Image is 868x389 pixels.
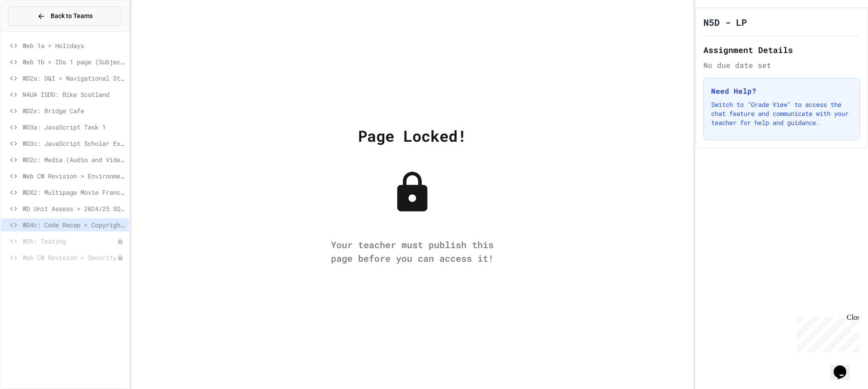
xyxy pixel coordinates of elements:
[23,122,125,132] span: WD3a: JavaScript Task 1
[23,73,125,83] span: WD2a: D&I > Navigational Structure & Wireframes
[358,124,467,147] div: Page Locked!
[793,313,859,352] iframe: chat widget
[23,171,125,181] span: Web CW Revision > Environmental Impact
[23,253,117,262] span: Web CW Revision > Security
[703,16,747,29] h1: N5D - LP
[711,100,852,127] p: Switch to "Grade View" to access the chat feature and communicate with your teacher for help and ...
[23,220,125,230] span: WD4c: Code Recap > Copyright Designs & Patents Act
[703,60,860,71] div: No due date set
[117,255,123,261] div: Unpublished
[23,204,125,213] span: WD Unit Assess > 2024/25 SQA Assignment
[322,238,503,265] div: Your teacher must publish this page before you can access it!
[830,353,859,380] iframe: chat widget
[8,6,122,26] button: Back to Teams
[23,41,125,50] span: Web 1a > Holidays
[711,86,852,96] h3: Need Help?
[23,139,125,148] span: WD3c: JavaScript Scholar Example
[117,238,123,245] div: Unpublished
[703,43,860,56] h2: Assignment Details
[23,187,125,197] span: WDX2: Multipage Movie Franchise
[23,155,125,164] span: WD2c: Media (Audio and Video)
[23,90,125,99] span: N4UA ISDD: Bike Scotland
[23,106,125,115] span: WD2x: Bridge Cafe
[23,57,125,67] span: Web 1b > IDs 1 page (Subjects)
[51,11,93,21] span: Back to Teams
[23,236,117,246] span: WD6: Testing
[4,4,62,58] div: Chat with us now!Close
